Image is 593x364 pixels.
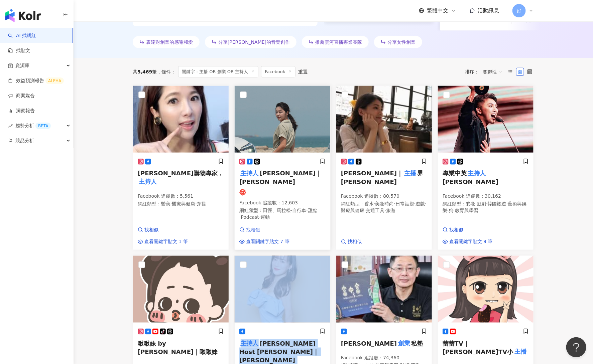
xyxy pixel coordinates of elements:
[341,170,403,177] span: [PERSON_NAME]｜
[341,238,362,245] a: 找相似
[443,178,498,185] span: [PERSON_NAME]
[8,93,35,99] a: 商案媒合
[239,214,241,220] span: ·
[443,170,467,177] span: 專業中英
[336,86,432,153] img: KOL Avatar
[170,201,172,206] span: ·
[291,208,292,213] span: ·
[506,201,508,206] span: ·
[447,208,449,213] span: ·
[513,347,528,356] mark: 主播
[374,201,375,206] span: ·
[486,201,487,206] span: ·
[8,108,35,114] a: 洞察報告
[341,208,364,213] span: 醫療與健康
[138,170,224,177] span: [PERSON_NAME]購物專家，
[306,208,308,213] span: ·
[241,214,259,220] span: Podcast
[8,124,13,128] span: rise
[449,208,453,213] span: 狗
[133,69,157,74] div: 共 筆
[239,200,326,206] p: Facebook 追蹤數 ： 12,603
[341,355,427,361] p: Facebook 追蹤數 ： 74,360
[336,85,432,250] a: KOL Avatar[PERSON_NAME]｜主播界[PERSON_NAME]Facebook 追蹤數：80,570網紅類型：香水·美妝時尚·日常話題·遊戲·醫療與健康·交通工具·旅遊找相似
[263,208,291,213] span: 田徑、馬拉松
[341,170,424,185] span: 界[PERSON_NAME]
[517,7,521,14] span: 好
[259,214,260,220] span: ·
[35,123,51,129] div: BETA
[138,238,188,245] a: 查看關鍵字貼文 1 筆
[144,238,188,245] span: 查看關鍵字貼文 1 筆
[133,85,229,250] a: KOL Avatar[PERSON_NAME]購物專家，主持人Facebook 追蹤數：5,561網紅類型：醫美·醫療與健康·穿搭找相似查看關鍵字貼文 1 筆
[239,170,322,185] span: [PERSON_NAME]｜[PERSON_NAME]
[133,86,229,153] img: KOL Avatar
[466,201,475,206] span: 彩妝
[394,201,395,206] span: ·
[488,201,506,206] span: 韓國旅遊
[15,58,29,73] span: 資源庫
[443,340,513,355] span: 蕾蕾TV｜[PERSON_NAME]TV小
[443,193,529,200] p: Facebook 追蹤數 ： 30,162
[260,214,270,220] span: 運動
[234,85,331,250] a: KOL Avatar主持人[PERSON_NAME]｜[PERSON_NAME]Facebook 追蹤數：12,603網紅類型：田徑、馬拉松·自行車·甜點·Podcast·運動找相似查看關鍵字貼...
[239,238,289,245] a: 查看關鍵字貼文 7 筆
[138,227,188,233] a: 找相似
[239,340,319,364] span: [PERSON_NAME] Host [PERSON_NAME]｜ [PERSON_NAME]
[15,133,34,148] span: 競品分析
[8,77,64,84] a: 效益預測報告ALPHA
[416,201,425,206] span: 遊戲
[438,86,533,153] img: KOL Avatar
[341,201,427,214] p: 網紅類型 ：
[137,69,152,74] span: 5,469
[387,39,416,45] span: 分享女性創業
[138,201,224,207] p: 網紅類型 ：
[246,238,289,245] span: 查看關鍵字貼文 7 筆
[15,118,51,133] span: 趨勢分析
[138,177,158,186] mark: 主持人
[566,337,586,357] iframe: Help Scout Beacon - Open
[386,208,395,213] span: 旅遊
[348,238,362,245] span: 找相似
[384,208,386,213] span: ·
[133,256,229,323] img: KOL Avatar
[239,227,289,233] a: 找相似
[475,201,477,206] span: ·
[453,208,455,213] span: ·
[239,207,326,220] p: 網紅類型 ：
[157,69,175,74] span: 條件 ：
[5,9,41,22] img: logo
[483,66,503,77] span: 關聯性
[298,69,308,74] div: 重置
[465,66,506,77] div: 排序：
[364,201,374,206] span: 香水
[138,340,218,355] span: 啾啾妹 by [PERSON_NAME]｜啾啾妹
[438,256,533,323] img: KOL Avatar
[292,208,306,213] span: 自行車
[178,66,258,77] span: 關鍵字：主播 OR 創業 OR 主持人
[341,340,397,347] span: [PERSON_NAME]
[8,47,30,54] a: 找貼文
[403,169,417,178] mark: 主播
[144,227,158,233] span: 找相似
[449,227,463,233] span: 找相似
[197,201,206,206] span: 穿搭
[308,208,317,213] span: 甜點
[8,32,36,39] a: searchAI 找網紅
[218,39,290,45] span: 分享[PERSON_NAME]的音樂創作
[235,256,330,323] img: KOL Avatar
[364,208,366,213] span: ·
[246,227,260,233] span: 找相似
[443,238,493,245] a: 查看關鍵字貼文 9 筆
[397,339,411,348] mark: 創業
[138,193,224,200] p: Facebook 追蹤數 ： 5,561
[443,201,529,214] p: 網紅類型 ：
[478,7,499,14] span: 活動訊息
[336,256,432,323] img: KOL Avatar
[146,39,193,45] span: 表達對創業的感謝和愛
[239,169,260,178] mark: 主持人
[375,201,394,206] span: 美妝時尚
[235,86,330,153] img: KOL Avatar
[449,238,493,245] span: 查看關鍵字貼文 9 筆
[366,208,384,213] span: 交通工具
